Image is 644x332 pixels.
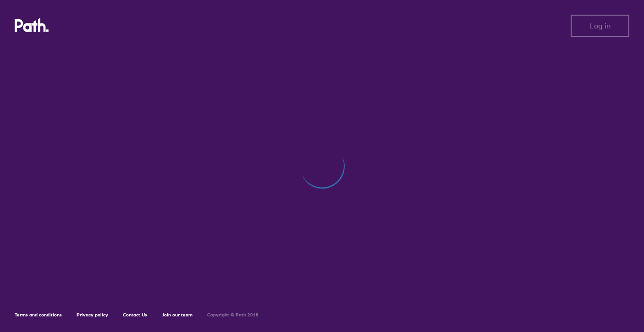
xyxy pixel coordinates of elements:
a: Terms and conditions [15,312,62,318]
span: Log in [590,22,611,30]
a: Join our team [162,312,193,318]
h6: Copyright © Path 2018 [207,312,259,318]
button: Log in [571,15,629,37]
a: Contact Us [123,312,147,318]
a: Privacy policy [77,312,108,318]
